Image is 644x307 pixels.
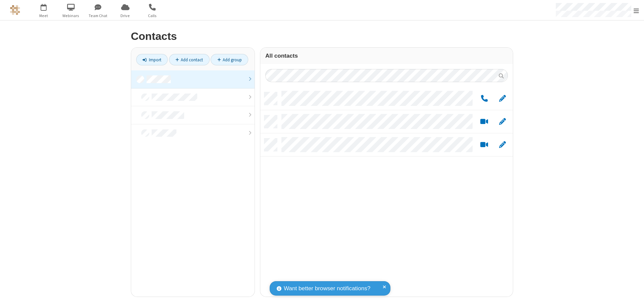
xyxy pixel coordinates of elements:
[260,87,513,297] div: grid
[140,13,165,19] span: Calls
[10,5,20,15] img: QA Selenium DO NOT DELETE OR CHANGE
[131,30,513,42] h2: Contacts
[265,53,508,59] h3: All contacts
[113,13,138,19] span: Drive
[284,284,370,293] span: Want better browser notifications?
[478,141,491,149] button: Start a video meeting
[136,54,168,65] a: Import
[496,141,509,149] button: Edit
[496,95,509,103] button: Edit
[86,13,111,19] span: Team Chat
[496,118,509,126] button: Edit
[211,54,248,65] a: Add group
[169,54,210,65] a: Add contact
[478,95,491,103] button: Call by phone
[58,13,84,19] span: Webinars
[478,118,491,126] button: Start a video meeting
[31,13,56,19] span: Meet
